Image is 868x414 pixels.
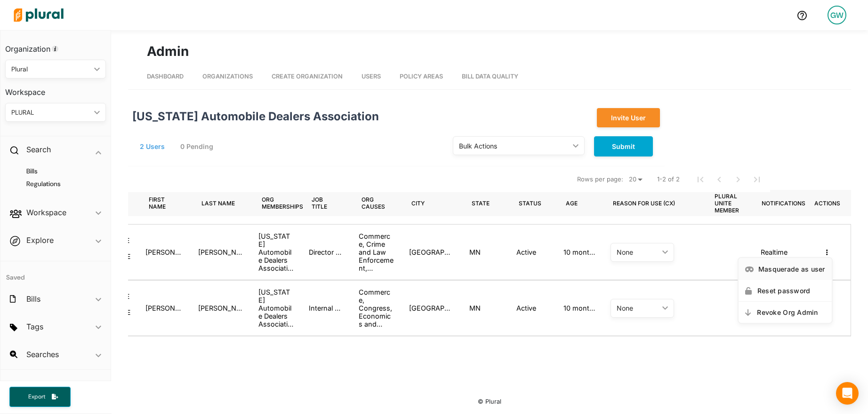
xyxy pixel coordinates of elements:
div: 10 months [563,248,595,256]
div: City [411,190,433,216]
h3: Organization [5,35,106,56]
div: Revoke Org Admin [757,308,825,316]
div: Age [566,200,578,207]
div: Job title [312,190,346,216]
span: Bill Data Quality [462,73,518,80]
small: © Plural [478,398,501,405]
div: Org Memberships [262,196,303,210]
h3: Workspace [5,78,106,99]
h2: Bills [26,294,40,304]
a: Reset password [739,280,832,301]
div: Plural Unite Member [715,190,747,216]
a: Users [362,63,381,89]
button: Invite User [597,108,660,127]
div: Reason for Use (CX) [613,190,683,216]
div: Status [519,200,541,207]
div: Commerce, Congress, Economics and Public Finance, Energy, Environmental Protection, Labor and Emp... [359,288,394,328]
div: [PERSON_NAME] [145,248,183,256]
button: Export [9,387,71,407]
div: State [472,200,490,207]
div: Active [516,304,536,312]
div: [GEOGRAPHIC_DATA][PERSON_NAME] [409,248,454,256]
div: Org causes [362,190,396,216]
h2: Tags [26,321,43,332]
div: [US_STATE] Automobile Dealers Association [258,288,294,328]
h4: Saved [0,261,111,284]
div: [US_STATE] Automobile Dealers Association [258,232,294,272]
button: Previous Page [710,170,729,189]
div: City [411,200,425,207]
a: Bill Data Quality [462,63,518,89]
button: Submit [594,136,653,156]
div: Org causes [362,196,396,210]
a: Policy Areas [400,63,443,89]
a: Organizations [202,63,253,89]
div: Actions [814,190,840,216]
a: Revoke Org Admin [739,301,832,323]
div: 10 months [563,304,595,312]
h2: Workspace [26,207,66,218]
div: Notifications [762,190,805,216]
span: Users [362,73,381,80]
div: Realtime [753,232,804,272]
div: Internal Legal Counsel [309,304,344,312]
div: Org Memberships [262,190,312,216]
div: Bulk Actions [459,141,569,151]
span: Organizations [202,73,253,80]
div: GW [828,6,846,24]
div: First name [149,190,186,216]
button: Next Page [729,170,747,189]
a: Masquerade as user [739,258,832,280]
div: [GEOGRAPHIC_DATA][PERSON_NAME] [409,304,454,312]
div: Last name [201,200,235,207]
div: [PERSON_NAME] [198,304,243,312]
div: Actions [814,200,840,207]
div: PLURAL [11,108,90,117]
div: MN [469,304,481,312]
a: GW [820,2,854,28]
span: Policy Areas [400,73,443,80]
div: Age [566,190,586,216]
h1: Admin [147,41,832,61]
div: Reset password [757,287,825,295]
div: [PERSON_NAME] [198,248,243,256]
div: First name [149,196,178,210]
div: MN [469,248,481,256]
div: Reason for Use (CX) [613,200,675,207]
span: Export [22,393,52,401]
button: 2 Users [135,140,174,154]
span: 1-2 of 2 [657,175,680,184]
button: First Page [691,170,710,189]
div: Tooltip anchor [51,45,59,53]
button: 0 Pending [176,140,223,154]
a: Create Organization [272,63,343,89]
div: Open Intercom Messenger [836,382,859,405]
div: Masquerade as user [758,265,825,273]
div: Plural [11,64,90,74]
div: Plural Unite Member [715,193,747,214]
button: Last Page [747,170,766,189]
span: Dashboard [147,73,184,80]
div: None [617,304,659,312]
div: [US_STATE] Automobile Dealers Association [125,108,483,127]
a: Bills [15,167,101,176]
span: Rows per page: [577,175,623,184]
div: Status [519,190,550,216]
div: Last name [201,190,243,216]
div: Director of Government Affairs [309,248,344,256]
div: State [472,190,498,216]
div: [PERSON_NAME] [145,304,183,312]
a: Dashboard [147,63,184,89]
a: Regulations [15,180,101,188]
div: Active [516,248,536,256]
span: Create Organization [272,73,343,80]
h2: Explore [26,235,54,245]
h2: Search [26,144,51,155]
div: Commerce, Crime and Law Enforcement, Environmental Protection, Government Operations and Politics... [359,232,394,272]
div: Job title [312,196,338,210]
div: None [617,248,659,256]
div: Notifications [762,200,805,207]
h2: Searches [26,349,59,359]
